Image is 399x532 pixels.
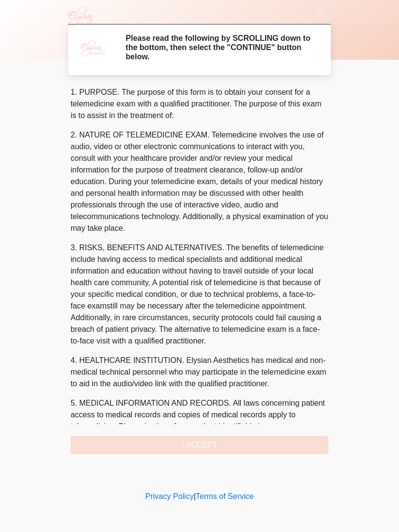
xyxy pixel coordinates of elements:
[196,493,254,501] a: Terms of Service
[61,7,102,28] img: Elysian Aesthetics Logo
[71,242,328,347] p: 3. RISKS, BENEFITS AND ALTERNATIVES. The benefits of telemedicine include having access to medica...
[71,87,328,122] p: 1. PURPOSE. The purpose of this form is to obtain your consent for a telemedicine exam with a qua...
[126,34,314,62] h2: Please read the following by SCROLLING down to the bottom, then select the "CONTINUE" button below.
[71,398,328,456] p: 5. MEDICAL INFORMATION AND RECORDS. All laws concerning patient access to medical records and cop...
[78,34,107,63] img: Agent Avatar
[194,493,196,501] a: |
[71,130,328,235] p: 2. NATURE OF TELEMEDICINE EXAM. Telemedicine involves the use of audio, video or other electronic...
[145,493,194,501] a: Privacy Policy
[71,355,328,390] p: 4. HEALTHCARE INSTITUTION. Elysian Aesthetics has medical and non-medical technical personnel who...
